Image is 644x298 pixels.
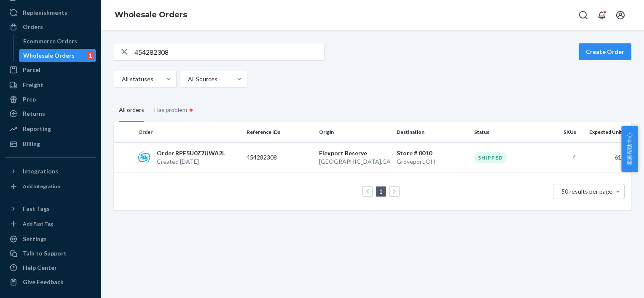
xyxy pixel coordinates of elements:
button: 卖家帮助中心 [621,126,638,172]
td: 4 [543,142,580,173]
img: sps-commerce logo [138,152,150,163]
a: Parcel [5,63,96,77]
div: Reporting [23,125,51,133]
a: Wholesale Orders [115,10,187,19]
th: Status [471,122,543,142]
div: Ecommerce Orders [23,37,77,45]
a: Page 1 is your current page [378,188,384,195]
a: Prep [5,93,96,106]
a: Billing [5,137,96,151]
a: Replenishments [5,6,96,19]
a: Settings [5,232,96,246]
div: Give Feedback [23,278,64,286]
div: 1 [87,51,94,60]
input: All statuses [121,75,122,83]
div: Help Center [23,263,57,272]
p: Groveport , OH [397,157,467,166]
div: Freight [23,81,43,89]
input: Search orders [134,43,324,60]
a: Add Integration [5,181,96,192]
div: Shipped [474,152,507,163]
p: [GEOGRAPHIC_DATA] , CA [319,157,390,166]
div: Returns [23,109,45,118]
button: Open Search Box [575,7,592,24]
div: Add Integration [23,183,60,190]
span: 50 results per page [561,188,612,195]
a: Wholesale Orders1 [19,49,97,62]
button: Give Feedback [5,275,96,289]
a: Orders [5,20,96,34]
p: 454282308 [247,153,312,162]
div: Orders [23,23,43,31]
p: Order RPE5U0Z7UWA2L [157,149,225,157]
a: Help Center [5,261,96,274]
div: Wholesale Orders [23,51,75,60]
button: Open account menu [612,7,629,24]
a: Reporting [5,122,96,136]
th: Order [135,122,243,142]
div: Integrations [23,167,58,176]
a: Returns [5,107,96,120]
div: All orders [119,99,144,122]
div: Fast Tags [23,205,50,213]
div: Prep [23,95,36,104]
button: Open notifications [593,7,610,24]
th: Reference IDs [243,122,316,142]
a: Add Fast Tag [5,219,96,229]
p: Created [DATE] [157,157,225,166]
ol: breadcrumbs [108,3,194,27]
div: Has problem [154,98,195,122]
div: Settings [23,235,47,243]
div: Talk to Support [23,249,67,258]
a: Talk to Support [5,247,96,260]
th: SKUs [543,122,580,142]
div: Parcel [23,66,40,74]
a: Ecommerce Orders [19,35,97,48]
div: Billing [23,140,40,148]
button: Integrations [5,165,96,178]
th: Expected Units [580,122,631,142]
button: Fast Tags [5,202,96,216]
p: Flexport Reserve [319,149,390,157]
div: Replenishments [23,8,67,17]
div: • [187,104,195,115]
p: Store # 0010 [397,149,467,157]
button: Create Order [579,43,631,60]
th: Destination [393,122,471,142]
th: Origin [316,122,393,142]
a: Freight [5,78,96,92]
input: All Sources [187,75,188,83]
td: 612 [580,142,631,173]
div: Add Fast Tag [23,220,53,227]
